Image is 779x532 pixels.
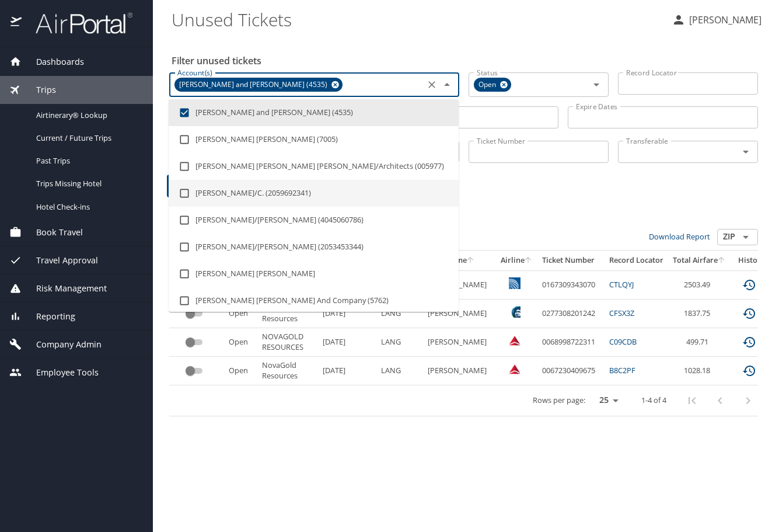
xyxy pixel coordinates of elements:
[537,300,605,328] td: 0277308201242
[590,392,623,409] select: rows per page
[668,328,731,357] td: 499.71
[467,257,475,265] button: sort
[537,328,605,357] td: 0068998722311
[668,270,731,299] td: 2503.49
[224,357,257,385] td: Open
[36,201,139,213] span: Hotel Check-ins
[169,234,459,260] li: [PERSON_NAME]/[PERSON_NAME] (2053453344)
[169,207,459,234] li: [PERSON_NAME]/[PERSON_NAME] (4045060786)
[496,251,537,270] th: Airline
[22,84,56,96] span: Trips
[11,12,23,34] img: icon-airportal.png
[424,77,440,93] button: Clear
[509,277,521,289] img: United Airlines
[36,155,139,166] span: Past Trips
[533,397,585,404] p: Rows per page:
[641,397,666,404] p: 1-4 of 4
[738,229,754,245] button: Open
[167,175,205,197] button: Filter
[668,251,731,270] th: Total Airfare
[738,144,754,160] button: Open
[423,300,496,328] td: [PERSON_NAME]
[257,357,318,385] td: NovaGold Resources
[169,153,459,180] li: [PERSON_NAME] [PERSON_NAME] [PERSON_NAME]/Architects (005977)
[318,328,376,357] td: [DATE]
[668,357,731,385] td: 1028.18
[169,180,459,207] li: [PERSON_NAME]/C. (2059692341)
[376,357,423,385] td: LANG
[537,270,605,299] td: 0167309343070
[474,79,503,91] span: Open
[509,335,521,346] img: Delta Airlines
[174,79,334,91] span: [PERSON_NAME] and [PERSON_NAME] (4535)
[22,55,84,68] span: Dashboards
[423,270,496,299] td: [PERSON_NAME]
[423,357,496,385] td: [PERSON_NAME]
[609,308,634,318] a: CFSX3Z
[169,99,459,126] li: [PERSON_NAME] and [PERSON_NAME] (4535)
[169,260,459,287] li: [PERSON_NAME] [PERSON_NAME]
[36,178,139,189] span: Trips Missing Hotel
[718,257,726,265] button: sort
[509,306,521,318] img: Alaska Airlines
[439,77,455,93] button: Close
[172,1,662,37] h1: Unused Tickets
[649,231,710,242] a: Download Report
[174,78,343,92] div: [PERSON_NAME] and [PERSON_NAME] (4535)
[22,282,107,295] span: Risk Management
[609,336,637,347] a: C09CDB
[224,328,257,357] td: Open
[318,357,376,385] td: [DATE]
[423,328,496,357] td: [PERSON_NAME]
[609,279,634,290] a: CTLQYJ
[172,51,760,70] h2: Filter unused tickets
[36,133,139,144] span: Current / Future Trips
[257,328,318,357] td: NOVAGOLD RESOURCES
[22,338,102,351] span: Company Admin
[22,254,98,267] span: Travel Approval
[169,208,758,229] h3: 4 Results
[22,226,83,239] span: Book Travel
[668,300,731,328] td: 1837.75
[525,257,533,265] button: sort
[423,251,496,270] th: First Name
[474,78,511,92] div: Open
[22,366,99,379] span: Employee Tools
[376,328,423,357] td: LANG
[731,251,773,270] th: History
[23,12,132,34] img: airportal-logo.png
[609,365,635,375] a: B8C2PF
[509,363,521,375] img: VxQ0i4AAAAASUVORK5CYII=
[667,9,766,30] button: [PERSON_NAME]
[169,126,459,153] li: [PERSON_NAME] [PERSON_NAME] (7005)
[588,77,605,93] button: Open
[22,310,75,323] span: Reporting
[36,110,139,121] span: Airtinerary® Lookup
[169,287,459,314] li: [PERSON_NAME] [PERSON_NAME] And Company (5762)
[686,13,761,27] p: [PERSON_NAME]
[605,251,668,270] th: Record Locator
[537,357,605,385] td: 0067230409675
[537,251,605,270] th: Ticket Number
